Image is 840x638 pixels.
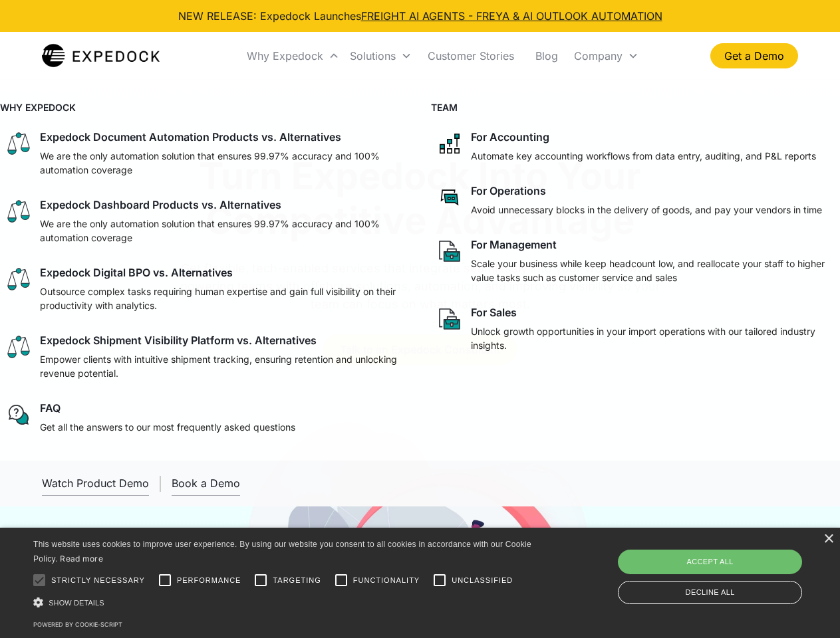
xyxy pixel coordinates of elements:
div: Expedock Dashboard Products vs. Alternatives [40,198,281,211]
div: Why Expedock [241,33,345,78]
div: For Operations [471,184,546,197]
div: Solutions [345,33,417,78]
div: NEW RELEASE: Expedock Launches [178,8,662,24]
div: FAQ [40,401,61,415]
p: Get all the answers to our most frequently asked questions [40,420,295,434]
img: scale icon [5,334,32,360]
span: This website uses cookies to improve user experience. By using our website you consent to all coo... [33,540,531,564]
div: Why Expedock [247,49,323,62]
span: Strictly necessary [51,575,145,586]
span: Unclassified [452,575,513,586]
a: Get a Demo [710,43,798,68]
div: Watch Product Demo [42,477,149,490]
a: home [42,43,160,69]
span: Functionality [353,575,420,586]
img: paper and bag icon [436,238,463,265]
div: Company [569,33,644,78]
p: Avoid unnecessary blocks in the delivery of goods, and pay your vendors in time [471,203,822,217]
div: Solutions [350,49,396,62]
a: FREIGHT AI AGENTS - FREYA & AI OUTLOOK AUTOMATION [361,9,662,23]
div: Expedock Digital BPO vs. Alternatives [40,266,233,279]
iframe: Chat Widget [619,494,840,638]
div: Expedock Document Automation Products vs. Alternatives [40,130,341,144]
img: regular chat bubble icon [5,401,32,428]
p: Scale your business while keep headcount low, and reallocate your staff to higher value tasks suc... [471,257,835,284]
div: For Accounting [471,130,549,144]
img: rectangular chat bubble icon [436,184,463,211]
p: We are the only automation solution that ensures 99.97% accuracy and 100% automation coverage [40,149,404,177]
div: Show details [33,595,536,609]
div: Expedock Shipment Visibility Platform vs. Alternatives [40,334,317,347]
p: Outsource complex tasks requiring human expertise and gain full visibility on their productivity ... [40,284,404,312]
img: scale icon [5,266,32,292]
span: Performance [177,575,241,586]
div: Company [574,49,623,62]
p: Unlock growth opportunities in your import operations with our tailored industry insights. [471,324,835,352]
img: paper and bag icon [436,306,463,332]
a: Customer Stories [417,33,525,78]
a: Read more [60,554,103,564]
a: open lightbox [42,471,149,496]
img: scale icon [5,198,32,225]
a: Book a Demo [172,471,240,496]
span: Targeting [273,575,321,586]
div: Book a Demo [172,477,240,490]
img: scale icon [5,130,32,157]
a: Blog [525,33,569,78]
div: For Sales [471,306,517,319]
p: We are the only automation solution that ensures 99.97% accuracy and 100% automation coverage [40,217,404,245]
img: Expedock Logo [42,43,160,69]
p: Empower clients with intuitive shipment tracking, ensuring retention and unlocking revenue potent... [40,352,404,380]
div: For Management [471,238,557,251]
a: Powered by cookie-script [33,621,122,628]
img: network like icon [436,130,463,157]
span: Show details [49,599,104,607]
p: Automate key accounting workflows from data entry, auditing, and P&L reports [471,149,816,163]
